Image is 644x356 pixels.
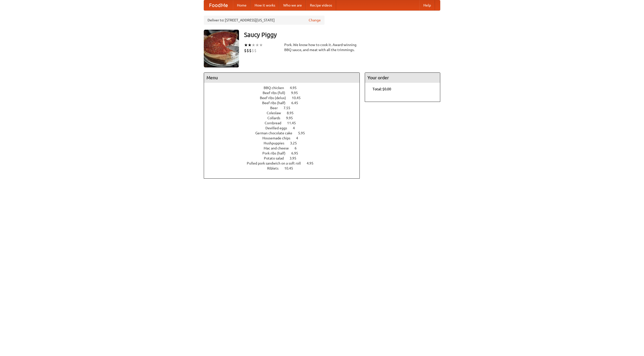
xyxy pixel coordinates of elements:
a: Mac and cheese 6 [264,146,306,150]
span: 10.45 [292,96,306,100]
span: Mac and cheese [264,146,294,150]
li: $ [244,48,247,53]
span: Pulled pork sandwich on a soft roll [247,161,306,165]
span: Beer [270,106,283,110]
li: $ [249,48,252,53]
a: Devilled eggs 4 [265,126,304,130]
a: Beef ribs (delux) 10.45 [260,96,310,100]
span: 3.25 [290,141,302,145]
span: 6 [295,146,302,150]
span: Pork ribs (half) [262,151,291,155]
a: Beer 7.55 [270,106,300,110]
span: German chocolate cake [255,131,297,135]
a: Home [233,0,251,10]
li: ★ [255,42,259,48]
span: Coleslaw [267,111,286,115]
span: BBQ chicken [264,86,289,90]
img: angular.jpg [204,30,239,67]
a: Who we are [279,0,306,10]
a: Recipe videos [306,0,336,10]
div: Deliver to: [STREET_ADDRESS][US_STATE] [204,16,325,25]
span: Beef ribs (delux) [260,96,291,100]
li: $ [247,48,249,53]
a: German chocolate cake 5.95 [255,131,314,135]
span: 4.95 [290,86,302,90]
a: Beef ribs (full) 9.95 [263,91,307,95]
span: Beef ribs (full) [263,91,290,95]
h4: Menu [204,73,359,83]
a: FoodMe [204,0,233,10]
span: 5.95 [298,131,310,135]
span: Hushpuppies [264,141,289,145]
span: 4 [293,126,300,130]
span: Collards [267,116,285,120]
span: 9.95 [286,116,298,120]
a: Collards 9.95 [267,116,302,120]
h3: Saucy Piggy [244,30,440,40]
a: Cornbread 11.45 [265,121,305,125]
a: Coleslaw 8.95 [267,111,303,115]
a: Potato salad 3.95 [264,156,306,160]
a: Pulled pork sandwich on a soft roll 4.95 [247,161,323,165]
a: Housemade chips 4 [262,136,307,140]
span: 3.95 [290,156,301,160]
span: 4 [296,136,303,140]
li: $ [252,48,254,53]
b: Total: $0.00 [373,87,391,91]
a: Pork ribs (half) 6.95 [262,151,307,155]
span: 10.45 [284,166,298,170]
span: 9.95 [291,91,303,95]
a: Help [419,0,435,10]
h4: Your order [365,73,440,83]
span: Cornbread [265,121,286,125]
span: Potato salad [264,156,289,160]
li: ★ [248,42,252,48]
li: $ [254,48,257,53]
a: BBQ chicken 4.95 [264,86,306,90]
a: Riblets 10.45 [267,166,302,170]
a: Change [309,18,321,23]
a: How it works [251,0,279,10]
span: Beef ribs (half) [262,101,291,105]
span: 8.95 [287,111,299,115]
div: Pork. We know how to cook it. Award-winning BBQ sauce, and meat with all the trimmings. [284,42,360,52]
span: Housemade chips [262,136,295,140]
a: Hushpuppies 3.25 [264,141,306,145]
span: Riblets [267,166,284,170]
span: 6.95 [291,151,303,155]
span: Devilled eggs [265,126,292,130]
span: 7.55 [284,106,295,110]
li: ★ [252,42,255,48]
span: 11.45 [287,121,301,125]
a: Beef ribs (half) 6.45 [262,101,307,105]
span: 6.45 [291,101,303,105]
li: ★ [259,42,263,48]
li: ★ [244,42,248,48]
span: 4.95 [307,161,318,165]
